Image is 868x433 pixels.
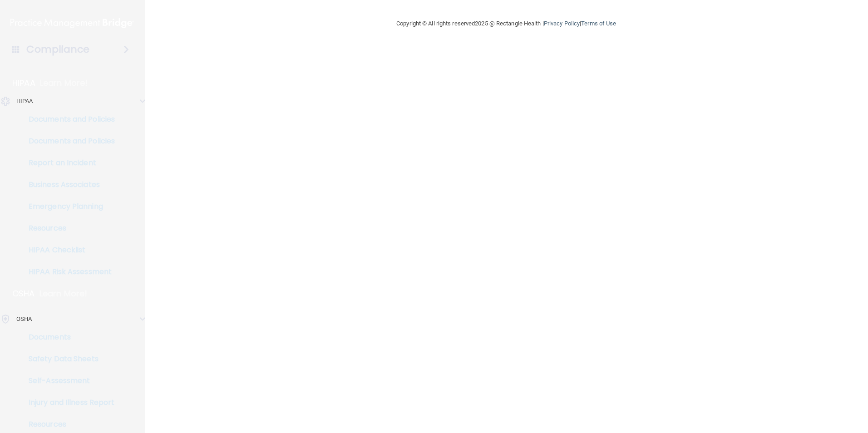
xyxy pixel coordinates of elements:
[6,224,130,233] p: Resources
[16,96,33,107] p: HIPAA
[6,376,130,385] p: Self-Assessment
[26,43,89,56] h4: Compliance
[6,333,130,342] p: Documents
[40,78,88,89] p: Learn More!
[6,158,130,167] p: Report an Incident
[6,267,130,276] p: HIPAA Risk Assessment
[581,20,616,27] a: Terms of Use
[6,202,130,211] p: Emergency Planning
[6,115,130,124] p: Documents and Policies
[6,354,130,364] p: Safety Data Sheets
[6,398,130,407] p: Injury and Illness Report
[6,137,130,146] p: Documents and Policies
[10,14,134,32] img: PMB logo
[6,246,130,255] p: HIPAA Checklist
[544,20,580,27] a: Privacy Policy
[39,288,88,299] p: Learn More!
[16,314,32,325] p: OSHA
[6,420,130,429] p: Resources
[340,9,672,38] div: Copyright © All rights reserved 2025 @ Rectangle Health | |
[12,78,35,89] p: HIPAA
[6,180,130,189] p: Business Associates
[12,288,35,299] p: OSHA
